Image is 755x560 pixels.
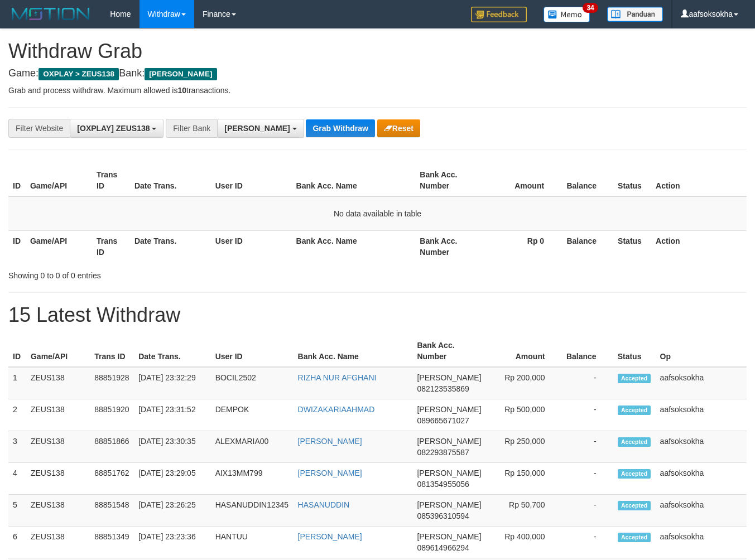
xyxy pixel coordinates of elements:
th: Action [651,230,747,262]
p: Grab and process withdraw. Maximum allowed is transactions. [8,85,747,96]
td: aafsoksokha [656,463,747,495]
span: 34 [583,3,598,13]
th: ID [8,230,26,262]
span: [PERSON_NAME] [224,124,290,133]
td: ZEUS138 [26,431,90,463]
th: Status [613,165,651,196]
td: ZEUS138 [26,527,90,558]
th: Bank Acc. Name [292,230,416,262]
td: 88851866 [90,431,134,463]
th: Bank Acc. Name [292,165,416,196]
th: User ID [211,335,294,367]
td: aafsoksokha [656,495,747,527]
td: - [562,399,613,431]
div: Filter Bank [166,119,217,138]
td: - [562,431,613,463]
span: Accepted [618,374,651,383]
td: aafsoksokha [656,367,747,399]
span: OXPLAY > ZEUS138 [39,68,119,80]
th: Rp 0 [482,230,561,262]
th: Bank Acc. Number [415,230,482,262]
span: [PERSON_NAME] [417,532,481,541]
span: Copy 089614966294 to clipboard [417,543,469,552]
span: [OXPLAY] ZEUS138 [77,124,150,133]
button: [PERSON_NAME] [217,119,304,138]
td: No data available in table [8,196,747,231]
th: Trans ID [92,165,130,196]
button: Reset [377,119,420,137]
td: Rp 150,000 [486,463,562,495]
button: Grab Withdraw [306,119,374,137]
th: Amount [482,165,561,196]
span: [PERSON_NAME] [417,500,481,509]
td: ZEUS138 [26,367,90,399]
th: Bank Acc. Number [412,335,485,367]
td: ALEXMARIA00 [211,431,294,463]
span: Accepted [618,437,651,447]
span: Accepted [618,405,651,415]
img: panduan.png [607,7,663,22]
a: HASANUDDIN [298,500,350,509]
th: Balance [562,335,613,367]
span: [PERSON_NAME] [417,469,481,477]
th: Bank Acc. Name [294,335,413,367]
td: aafsoksokha [656,527,747,558]
a: [PERSON_NAME] [298,469,362,477]
td: Rp 400,000 [486,527,562,558]
th: Op [656,335,747,367]
strong: 10 [177,86,186,95]
td: aafsoksokha [656,399,747,431]
span: Accepted [618,501,651,510]
td: - [562,495,613,527]
th: Trans ID [90,335,134,367]
span: [PERSON_NAME] [417,373,481,382]
th: Date Trans. [130,230,211,262]
img: Feedback.jpg [471,7,527,22]
h4: Game: Bank: [8,68,747,79]
th: Bank Acc. Number [415,165,482,196]
a: DWIZAKARIAAHMAD [298,405,375,414]
td: 88851920 [90,399,134,431]
span: Accepted [618,469,651,479]
span: Copy 082293875587 to clipboard [417,448,469,457]
td: - [562,463,613,495]
td: Rp 200,000 [486,367,562,399]
td: [DATE] 23:32:29 [134,367,210,399]
td: 3 [8,431,26,463]
span: Copy 081354955056 to clipboard [417,480,469,489]
th: Date Trans. [130,165,211,196]
td: BOCIL2502 [211,367,294,399]
th: Status [613,335,656,367]
td: [DATE] 23:26:25 [134,495,210,527]
th: ID [8,165,26,196]
td: 88851548 [90,495,134,527]
img: Button%20Memo.svg [544,7,590,22]
th: Trans ID [92,230,130,262]
th: Game/API [26,335,90,367]
td: [DATE] 23:30:35 [134,431,210,463]
td: - [562,367,613,399]
th: User ID [211,165,292,196]
a: [PERSON_NAME] [298,532,362,541]
th: User ID [211,230,292,262]
th: Amount [486,335,562,367]
td: 4 [8,463,26,495]
th: Game/API [26,165,92,196]
h1: Withdraw Grab [8,40,747,62]
img: MOTION_logo.png [8,6,93,22]
h1: 15 Latest Withdraw [8,304,747,326]
th: Status [613,230,651,262]
td: ZEUS138 [26,463,90,495]
div: Showing 0 to 0 of 0 entries [8,265,306,281]
td: ZEUS138 [26,495,90,527]
span: [PERSON_NAME] [417,437,481,446]
th: ID [8,335,26,367]
td: HASANUDDIN12345 [211,495,294,527]
span: [PERSON_NAME] [145,68,217,80]
td: 1 [8,367,26,399]
td: 6 [8,527,26,558]
a: [PERSON_NAME] [298,437,362,446]
span: Accepted [618,533,651,542]
td: HANTUU [211,527,294,558]
td: ZEUS138 [26,399,90,431]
